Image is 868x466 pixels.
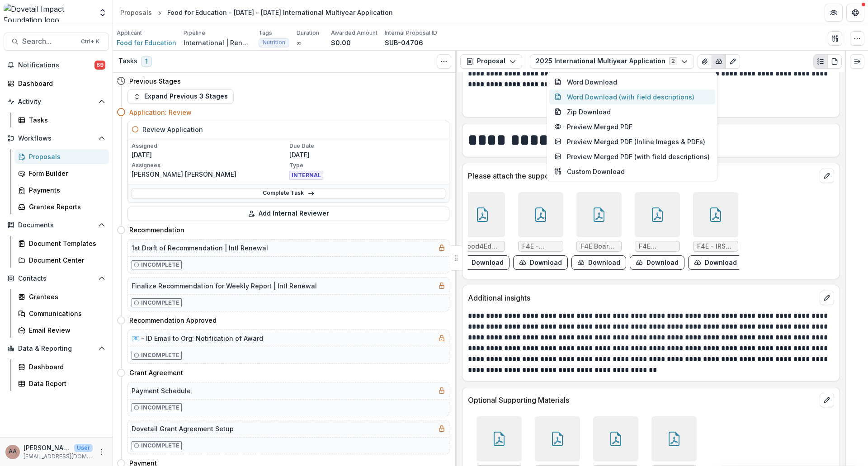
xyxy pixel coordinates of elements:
[289,171,323,180] span: INTERNAL
[289,161,445,169] p: Type
[167,8,393,17] div: Food for Education - [DATE] - [DATE] International Multiyear Application
[129,225,184,235] h4: Recommendation
[455,192,509,270] div: Food4Education - Strategic Plan FY25-30.pptx.pdfdownload-form-response
[697,243,734,250] span: F4E - IRS 501c3 Letter (2).pdf
[630,255,684,270] button: download-form-response
[117,6,396,19] nav: breadcrumb
[141,404,179,412] p: Incomplete
[259,29,272,37] p: Tags
[141,351,179,359] p: Incomplete
[132,161,288,169] p: Assignees
[820,291,834,305] button: edit
[29,255,102,265] div: Document Center
[14,359,109,374] a: Dashboard
[820,169,834,183] button: edit
[117,29,142,37] p: Applicant
[4,94,109,109] button: Open Activity
[464,243,501,250] span: Food4Education - Strategic Plan FY25-30.pptx.pdf
[132,150,288,160] p: [DATE]
[132,334,263,343] h5: 📧 - ID Email to Org: Notification of Award
[9,449,17,455] div: Amit Antony Alex
[726,54,740,69] button: Edit as form
[14,236,109,251] a: Document Templates
[141,261,179,269] p: Incomplete
[18,345,94,353] span: Data & Reporting
[14,166,109,181] a: Form Builder
[688,192,743,270] div: F4E - IRS 501c3 Letter (2).pdfdownload-form-response
[96,4,109,22] button: Open entity switcher
[14,253,109,268] a: Document Center
[263,39,285,46] span: Nutrition
[129,108,192,117] h4: Application: Review
[688,255,743,270] button: download-form-response
[4,58,109,72] button: Notifications69
[827,54,842,69] button: PDF view
[132,188,445,199] a: Complete Task
[74,444,93,452] p: User
[79,37,101,47] div: Ctrl + K
[468,170,816,181] p: Please attach the supporting documents outlined below.
[4,4,93,22] img: Dovetail Impact Foundation logo
[289,150,445,160] p: [DATE]
[468,292,816,303] p: Additional insights
[14,199,109,214] a: Grantee Reports
[513,255,568,270] button: download-form-response
[571,255,626,270] button: download-form-response
[825,4,843,22] button: Partners
[18,61,94,69] span: Notifications
[29,239,102,248] div: Document Templates
[184,29,205,37] p: Pipeline
[29,362,102,372] div: Dashboard
[132,386,191,395] h5: Payment Schedule
[29,325,102,335] div: Email Review
[18,98,94,106] span: Activity
[297,38,301,47] p: ∞
[639,243,676,250] span: F4E Leadership Team Biographies.pdf
[94,61,105,70] span: 69
[468,395,816,405] p: Optional Supporting Materials
[571,192,626,270] div: F4E Board Bios.pdfdownload-form-response
[142,125,203,134] h5: Review Application
[29,185,102,195] div: Payments
[141,442,179,450] p: Incomplete
[18,221,94,229] span: Documents
[331,29,377,37] p: Awarded Amount
[129,368,183,377] h4: Grant Agreement
[127,207,449,221] button: Add Internal Reviewer
[14,183,109,198] a: Payments
[522,243,559,250] span: F4E - Audited Financials FY 2024 (3) (1).pdf
[29,292,102,301] div: Grantees
[289,142,445,150] p: Due Date
[820,393,834,407] button: edit
[4,33,109,51] button: Search...
[455,255,509,270] button: download-form-response
[580,243,618,250] span: F4E Board Bios.pdf
[184,38,251,47] p: International | Renewal Pipeline
[132,243,268,253] h5: 1st Draft of Recommendation | Intl Renewal
[846,4,864,22] button: Get Help
[24,452,93,461] p: [EMAIL_ADDRESS][DOMAIN_NAME]
[14,149,109,164] a: Proposals
[813,54,828,69] button: Plaintext view
[297,29,319,37] p: Duration
[132,169,288,179] p: [PERSON_NAME] [PERSON_NAME]
[18,135,94,142] span: Workflows
[437,54,451,69] button: Toggle View Cancelled Tasks
[29,115,102,125] div: Tasks
[29,379,102,388] div: Data Report
[127,89,234,104] button: Expand Previous 3 Stages
[14,306,109,321] a: Communications
[96,447,107,457] button: More
[14,113,109,127] a: Tasks
[513,192,568,270] div: F4E - Audited Financials FY 2024 (3) (1).pdfdownload-form-response
[117,38,176,47] a: Food for Education
[18,79,102,88] div: Dashboard
[132,142,288,150] p: Assigned
[141,299,179,307] p: Incomplete
[24,443,71,452] p: [PERSON_NAME] [PERSON_NAME]
[4,76,109,91] a: Dashboard
[4,271,109,286] button: Open Contacts
[117,6,156,19] a: Proposals
[385,29,437,37] p: Internal Proposal ID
